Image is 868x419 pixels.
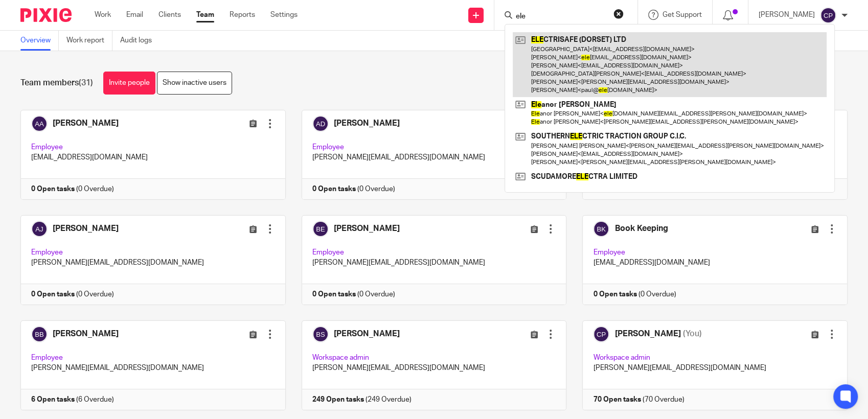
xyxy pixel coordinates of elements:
a: Clients [158,10,181,20]
a: Show inactive users [157,72,232,95]
span: Get Support [663,11,702,18]
a: Email [126,10,143,20]
h1: Team members [20,78,93,88]
img: Pixie [20,8,72,22]
button: Clear [613,9,624,19]
span: (31) [79,79,93,87]
input: Search [515,12,607,21]
a: Audit logs [120,31,159,51]
a: Settings [270,10,298,20]
a: Team [196,10,214,20]
p: [PERSON_NAME] [759,10,815,20]
a: Work [95,10,111,20]
a: Invite people [103,72,155,95]
a: Overview [20,31,59,51]
a: Work report [66,31,112,51]
img: svg%3E [820,7,836,24]
a: Reports [230,10,255,20]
